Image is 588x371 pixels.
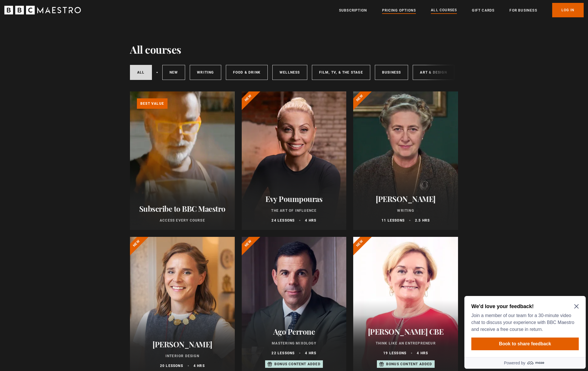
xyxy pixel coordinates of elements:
[382,8,416,13] a: Pricing Options
[339,8,367,13] a: Subscription
[305,218,316,223] p: 4 hrs
[339,3,584,17] nav: Primary
[509,8,537,13] a: For business
[242,91,347,230] a: Evy Poumpouras The Art of Influence 24 lessons 4 hrs New
[2,2,124,75] div: Optional study invitation
[305,351,316,356] p: 4 hrs
[137,98,168,109] p: Best value
[271,218,295,223] p: 24 lessons
[193,363,205,368] p: 4 hrs
[190,65,221,80] a: Writing
[130,65,152,80] a: All
[415,218,430,223] p: 2.5 hrs
[431,7,457,14] a: All Courses
[382,218,405,223] p: 11 lessons
[472,8,494,13] a: Gift Cards
[552,3,584,17] a: Log In
[112,10,117,15] button: Close Maze Prompt
[9,9,114,16] h2: We'd love your feedback!
[249,341,340,346] p: Mastering Mixology
[360,341,451,346] p: Think Like an Entrepreneur
[272,65,307,80] a: Wellness
[2,63,124,75] a: Powered by maze
[9,18,114,39] p: Join a member of our team for a 30-minute video chat to discuss your experience with BBC Maestro ...
[386,361,432,367] p: Bonus content added
[413,65,454,80] a: Art & Design
[137,353,228,359] p: Interior Design
[375,65,408,80] a: Business
[360,208,451,213] p: Writing
[353,91,458,230] a: [PERSON_NAME] Writing 11 lessons 2.5 hrs New
[274,361,321,367] p: Bonus content added
[417,351,428,356] p: 4 hrs
[249,327,340,336] h2: Ago Perrone
[4,6,81,14] svg: BBC Maestro
[360,327,451,336] h2: [PERSON_NAME] CBE
[162,65,185,80] a: New
[130,43,181,55] h1: All courses
[249,194,340,203] h2: Evy Poumpouras
[360,194,451,203] h2: [PERSON_NAME]
[383,351,406,356] p: 19 lessons
[160,363,183,368] p: 20 lessons
[249,208,340,213] p: The Art of Influence
[9,44,117,57] button: Book to share feedback
[137,340,228,349] h2: [PERSON_NAME]
[226,65,268,80] a: Food & Drink
[312,65,370,80] a: Film, TV, & The Stage
[271,351,295,356] p: 22 lessons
